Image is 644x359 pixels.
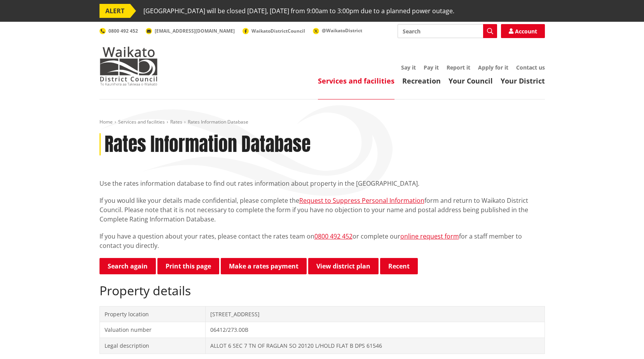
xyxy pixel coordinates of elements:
[501,76,545,85] a: Your District
[99,119,545,125] nav: breadcrumb
[105,133,311,156] h1: Rates Information Database
[99,196,545,224] p: If you would like your details made confidential, please complete the form and return to Waikato ...
[318,76,394,85] a: Services and facilities
[206,306,545,322] td: [STREET_ADDRESS]
[243,28,305,34] a: WaikatoDistrictCouncil
[221,258,307,274] a: Make a rates payment
[206,338,545,354] td: ALLOT 6 SEC 7 TN OF RAGLAN SO 20120 L/HOLD FLAT B DPS 61546
[424,64,439,71] a: Pay it
[146,28,235,34] a: [EMAIL_ADDRESS][DOMAIN_NAME]
[99,283,545,298] h2: Property details
[99,119,113,125] a: Home
[99,322,206,338] td: Valuation number
[99,306,206,322] td: Property location
[402,76,441,85] a: Recreation
[501,24,545,38] a: Account
[400,232,459,240] a: online request form
[99,338,206,354] td: Legal description
[99,179,545,188] p: Use the rates information database to find out rates information about property in the [GEOGRAPHI...
[143,4,454,18] span: [GEOGRAPHIC_DATA] will be closed [DATE], [DATE] from 9:00am to 3:00pm due to a planned power outage.
[99,47,158,85] img: Waikato District Council - Te Kaunihera aa Takiwaa o Waikato
[314,232,353,240] a: 0800 492 452
[188,119,248,125] span: Rates Information Database
[170,119,182,125] a: Rates
[251,28,305,34] span: WaikatoDistrictCouncil
[155,28,235,34] span: [EMAIL_ADDRESS][DOMAIN_NAME]
[401,64,416,71] a: Say it
[99,28,138,34] a: 0800 492 452
[299,196,424,205] a: Request to Suppress Personal Information
[157,258,219,274] button: Print this page
[308,258,379,274] a: View district plan
[206,322,545,338] td: 06412/273.00B
[447,64,470,71] a: Report it
[99,4,130,18] span: ALERT
[313,27,362,34] a: @WaikatoDistrict
[449,76,493,85] a: Your Council
[516,64,545,71] a: Contact us
[478,64,508,71] a: Apply for it
[608,326,636,354] iframe: Messenger Launcher
[118,119,165,125] a: Services and facilities
[380,258,418,274] button: Recent
[322,27,362,34] span: @WaikatoDistrict
[398,24,497,38] input: Search input
[108,28,138,34] span: 0800 492 452
[99,258,156,274] a: Search again
[99,232,545,250] p: If you have a question about your rates, please contact the rates team on or complete our for a s...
